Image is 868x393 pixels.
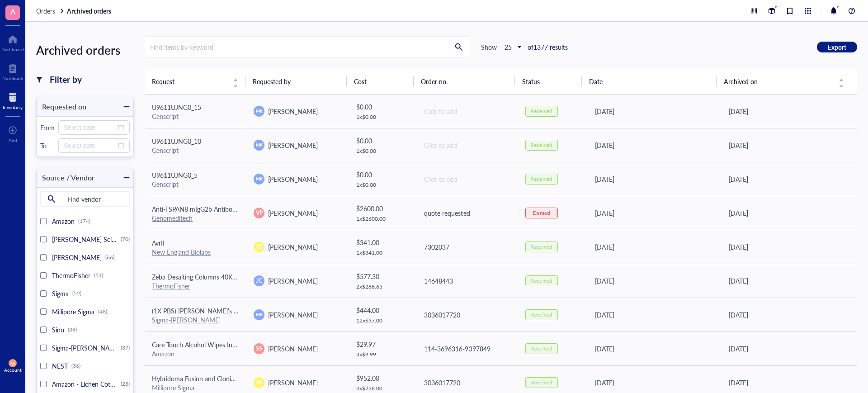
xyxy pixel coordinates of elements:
[356,373,409,383] div: $ 952.00
[416,196,518,230] td: quote requested
[268,344,318,353] span: [PERSON_NAME]
[256,142,263,148] span: MK
[416,264,518,298] td: 14648443
[505,43,512,52] b: 25
[356,136,409,146] div: $ 0.00
[152,213,193,223] a: Genomeditech
[356,181,409,189] div: 1 x $ 0.00
[416,230,518,264] td: 7302037
[152,306,308,315] span: (1X PBS) [PERSON_NAME]'s Phosphate Buffered Saline
[530,108,552,115] div: Received
[356,114,409,121] div: 1 x $ 0.00
[268,378,318,387] span: [PERSON_NAME]
[729,242,850,252] div: [DATE]
[152,180,239,188] div: Genscript
[729,344,850,354] div: [DATE]
[582,69,717,94] th: Date
[416,162,518,196] td: Click to add
[10,6,15,17] span: A
[416,128,518,162] td: Click to add
[152,383,194,392] a: Millipore Sigma
[729,310,850,320] div: [DATE]
[121,380,130,388] div: (28)
[729,378,850,388] div: [DATE]
[595,378,714,388] div: [DATE]
[530,142,552,149] div: Received
[36,7,65,15] a: Orders
[152,170,198,180] span: U9611UJNG0_5
[729,106,850,116] div: [DATE]
[356,215,409,223] div: 1 x $ 2600.00
[256,108,263,114] span: MK
[416,298,518,331] td: 3036017720
[40,142,55,150] div: To
[356,339,409,349] div: $ 29.97
[255,243,263,251] span: AR
[152,137,201,146] span: U9611UJNG0_10
[256,311,263,317] span: MK
[424,276,510,286] div: 14648443
[347,69,414,94] th: Cost
[255,379,263,387] span: AR
[268,141,318,150] span: [PERSON_NAME]
[424,174,510,184] div: Click to add
[356,147,409,155] div: 1 x $ 0.00
[152,103,201,112] span: U9611UJNG0_15
[152,349,175,358] a: Amazon
[256,345,262,353] span: SS
[356,385,409,392] div: 4 x $ 238.00
[595,344,714,354] div: [DATE]
[533,209,550,217] div: Denied
[64,123,116,133] input: Select date
[729,140,850,150] div: [DATE]
[528,43,568,51] div: of 1377 results
[595,208,714,218] div: [DATE]
[595,310,714,320] div: [DATE]
[152,238,165,247] span: AvrII
[416,95,518,128] td: Click to add
[98,308,107,315] div: (48)
[52,343,121,352] span: Sigma-[PERSON_NAME]
[595,276,714,286] div: [DATE]
[729,174,850,184] div: [DATE]
[152,204,260,213] span: Anti-TSPAN8 mIgG2b Antibody(Ts29.2)
[52,379,122,388] span: Amazon - Lichen Cottage
[121,236,130,243] div: (70)
[268,175,318,184] span: [PERSON_NAME]
[828,43,846,51] span: Export
[424,242,510,252] div: 7302037
[256,277,262,285] span: JC
[356,351,409,358] div: 3 x $ 9.99
[4,367,22,373] div: Account
[52,217,75,226] span: Amazon
[36,6,55,15] span: Orders
[10,361,15,365] span: AE
[414,69,514,94] th: Order no.
[729,276,850,286] div: [DATE]
[52,361,68,370] span: NEST
[356,249,409,256] div: 1 x $ 341.00
[1,47,24,52] div: Dashboard
[530,277,552,284] div: Received
[268,276,318,285] span: [PERSON_NAME]
[595,106,714,116] div: [DATE]
[94,272,103,279] div: (54)
[416,331,518,365] td: 114-3696316-9397849
[481,43,497,51] div: Show
[268,310,318,319] span: [PERSON_NAME]
[356,271,409,281] div: $ 577.30
[52,307,94,316] span: Millipore Sigma
[78,218,90,225] div: (174)
[595,242,714,252] div: [DATE]
[72,290,81,297] div: (52)
[356,204,409,213] div: $ 2600.00
[71,362,80,369] div: (36)
[152,374,273,383] span: Hybridoma Fusion and Cloning Supplement
[515,69,582,94] th: Status
[530,311,552,318] div: Received
[152,146,239,154] div: Genscript
[424,344,510,354] div: 114-3696316-9397849
[2,61,23,81] a: Notebook
[40,123,55,132] div: From
[724,76,833,86] span: Archived on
